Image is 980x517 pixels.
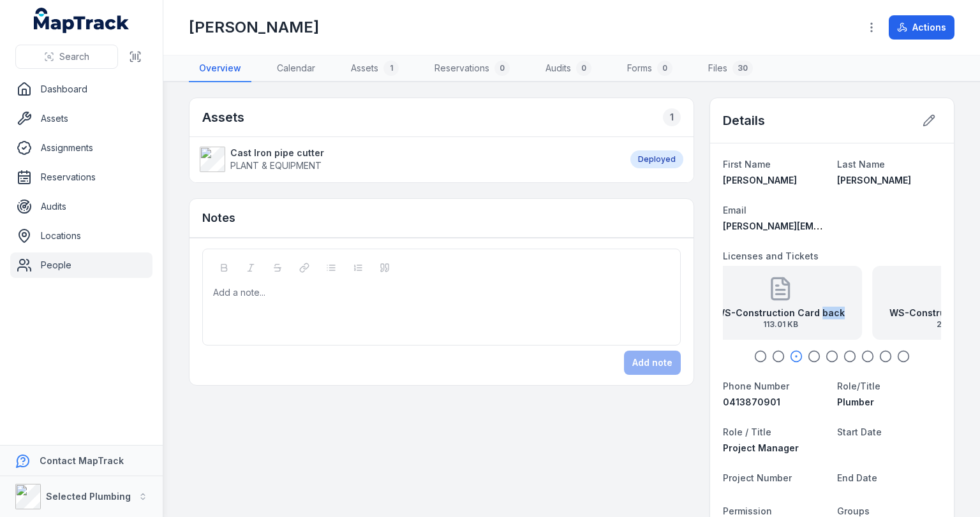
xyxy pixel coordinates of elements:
[189,55,251,82] a: Overview
[723,251,819,261] span: Licenses and Tickets
[200,147,618,172] a: Cast Iron pipe cutterPLANT & EQUIPMENT
[723,205,746,215] span: Email
[723,442,799,453] span: Project Manager
[716,307,845,319] strong: WS-Construction Card back
[576,61,591,76] div: 0
[723,472,792,483] span: Project Number
[10,106,152,131] a: Assets
[837,175,911,186] span: [PERSON_NAME]
[837,159,885,170] span: Last Name
[723,112,765,129] h2: Details
[837,381,880,391] span: Role/Title
[837,397,874,407] span: Plumber
[10,76,152,102] a: Dashboard
[10,223,152,249] a: Locations
[46,491,131,502] strong: Selected Plumbing
[723,159,771,170] span: First Name
[383,61,399,76] div: 1
[723,506,772,516] span: Permission
[716,319,845,330] span: 113.01 KB
[267,55,325,82] a: Calendar
[202,209,235,227] h3: Notes
[663,108,681,126] div: 1
[657,61,672,76] div: 0
[230,160,322,171] span: PLANT & EQUIPMENT
[59,50,89,63] span: Search
[732,61,753,76] div: 30
[10,164,152,190] a: Reservations
[341,55,409,82] a: Assets1
[34,8,130,33] a: MapTrack
[202,108,244,126] h2: Assets
[723,426,771,437] span: Role / Title
[723,397,780,407] span: 0413870901
[723,221,951,231] span: [PERSON_NAME][EMAIL_ADDRESS][DOMAIN_NAME]
[889,15,954,40] button: Actions
[189,17,319,38] h1: [PERSON_NAME]
[723,381,789,391] span: Phone Number
[723,175,797,186] span: [PERSON_NAME]
[630,150,683,168] div: Deployed
[535,55,602,82] a: Audits0
[494,61,510,76] div: 0
[10,135,152,161] a: Assignments
[10,194,152,219] a: Audits
[424,55,520,82] a: Reservations0
[10,252,152,278] a: People
[837,506,870,516] span: Groups
[837,472,877,483] span: End Date
[698,55,763,82] a: Files30
[837,426,882,437] span: Start Date
[230,147,324,159] strong: Cast Iron pipe cutter
[40,455,124,466] strong: Contact MapTrack
[617,55,683,82] a: Forms0
[15,45,118,69] button: Search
